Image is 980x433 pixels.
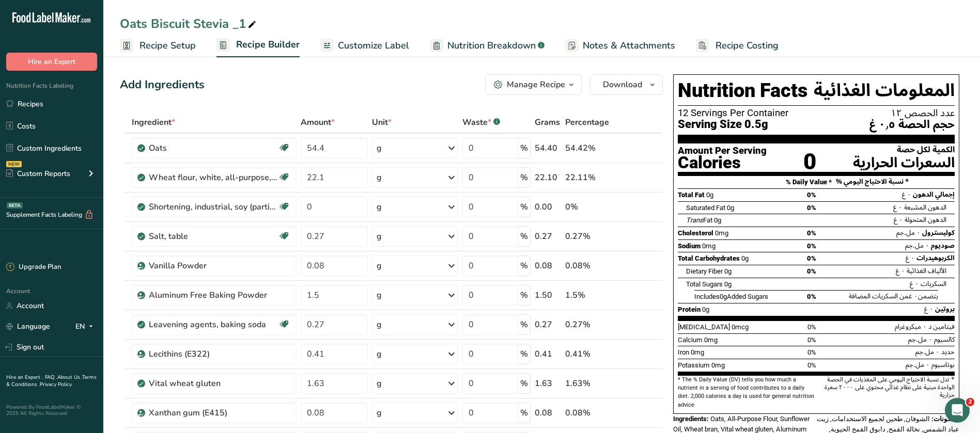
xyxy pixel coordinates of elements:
a: About Us . [57,374,82,381]
div: 0.00 [535,201,561,213]
div: 54.40 [535,142,561,154]
span: Protein [678,306,701,313]
span: Total Sugars [686,280,723,288]
div: Amount Per Serving [678,146,767,170]
a: Notes & Attachments [565,34,675,57]
div: Wheat flour, white, all-purpose, self-rising, enriched [149,171,278,184]
div: g [377,260,382,272]
span: 0mg [704,336,718,344]
span: Amount [301,116,335,129]
a: Privacy Policy [40,381,72,388]
span: كالسيوم [934,332,955,347]
span: المعلومات الغذائية [814,79,955,103]
div: Add Ingredients [120,76,205,93]
span: Cholesterol [678,229,713,237]
span: Serving Size 0.5g [678,118,768,131]
div: Salt, table [149,230,278,243]
span: Potassium [678,361,710,369]
span: Saturated Fat [686,204,725,212]
a: Recipe Builder [216,33,300,58]
span: Total Fat [678,191,705,199]
div: Waste [462,116,500,129]
span: Customize Label [338,39,409,53]
span: 0mcg [732,323,749,331]
span: بروتين [935,302,955,316]
span: 0g [720,293,727,300]
span: 0% [807,191,816,199]
a: Recipe Costing [696,34,779,57]
span: 0g [714,216,721,224]
span: 0g [724,280,732,288]
span: ٠ غ [893,200,903,215]
span: 0% [807,336,816,344]
span: ٠ مل.جم [915,345,940,359]
div: Aluminum Free Baking Powder [149,289,278,301]
div: 1.5% [565,289,614,301]
a: FAQ . [45,374,57,381]
span: كوليسترول [922,226,955,240]
span: Notes & Attachments [583,39,675,53]
div: 0.08 [535,407,561,419]
span: إجمالي الدهون [913,187,955,202]
a: Language [6,317,50,335]
span: Total Carbohydrates [678,254,740,262]
span: 0mg [702,242,715,250]
span: 0% [807,323,816,331]
div: 0.41 [535,348,561,360]
div: BETA [7,202,23,209]
button: Manage Recipe [485,74,582,95]
span: ٠ غ [909,289,918,303]
span: صوديوم [931,238,955,253]
a: Customize Label [320,34,409,57]
span: 0% [807,361,816,369]
div: Leavening agents, baking soda [149,318,278,331]
span: Nutrition Breakdown [447,39,536,53]
span: ٠ غ [902,187,911,202]
span: 0g [706,191,713,199]
div: g [377,142,382,154]
a: Hire an Expert . [6,374,43,381]
a: Nutrition Breakdown [430,34,545,57]
span: Recipe Builder [236,38,300,52]
span: ٠ غ [894,213,903,227]
span: Recipe Costing [715,39,779,53]
span: 2 [966,398,974,406]
div: Upgrade Plan [6,262,61,272]
span: الكربوهيدرات [916,251,955,265]
span: الدهون المشبعة [904,200,946,215]
div: g [377,201,382,213]
div: Powered By FoodLabelMaker © 2025 All Rights Reserved [6,404,97,416]
span: Percentage [565,116,609,129]
button: Download [590,74,663,95]
span: Dietary Fiber [686,267,723,275]
div: g [377,407,382,419]
div: g [377,348,382,360]
div: NEW [6,161,22,167]
div: Calories [678,156,767,170]
div: الكمية لكل حصة [853,143,955,170]
div: g [377,318,382,331]
span: 0mg [691,348,704,356]
div: 0% [565,201,614,213]
div: * The % Daily Value (DV) tells you how much a nutrient in a serving of food contributes to a dail... [678,376,816,410]
span: 0% [807,293,816,300]
span: Unit [372,116,392,129]
div: Oats [149,142,278,154]
span: Sodium [678,242,701,250]
div: Shortening, industrial, soy (partially hydrogenated ) for baking and confections [149,201,278,213]
span: Fat [686,216,712,224]
span: ٠ مل.جم [896,226,921,240]
div: Custom Reports [6,168,70,179]
span: 0% [807,229,816,237]
div: 1.63% [565,377,614,390]
span: ٠ غ [910,277,919,291]
span: Includes Added Sugars [694,293,768,300]
div: السعرات الحرارية [853,156,955,170]
div: 0.08% [565,407,614,419]
span: السكريات [921,277,946,291]
span: ٠ غ [924,302,934,316]
span: Download [603,78,642,91]
span: 0g [702,306,709,313]
div: 0.27 [535,230,561,243]
div: 22.11% [565,171,614,184]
